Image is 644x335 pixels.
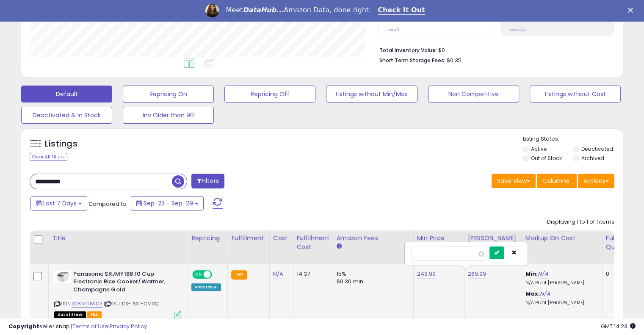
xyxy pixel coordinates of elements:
button: Save View [492,174,536,188]
button: Listings without Min/Max [326,86,417,102]
small: FBA [231,270,247,280]
div: Fulfillment Cost [297,234,329,252]
img: 31xGCpbQVRL._SL40_.jpg [54,270,71,283]
a: 269.99 [468,270,486,278]
button: Filters [191,174,224,188]
i: DataHub... [243,6,284,14]
button: Non Competitive [428,86,519,102]
label: Out of Stock [531,155,562,162]
b: Max: [525,290,540,298]
img: Profile image for Georgie [205,4,219,17]
small: Prev: 0 [387,28,399,33]
button: Sep-23 - Sep-29 [131,196,204,210]
b: Min: [525,270,538,278]
div: Fulfillment [231,234,265,243]
a: B0851GJWD3 [72,300,102,307]
div: Cost [273,234,290,243]
a: N/A [538,270,548,278]
div: Fulfillable Quantity [606,234,635,252]
button: Listings without Cost [530,86,621,102]
div: 14.37 [297,270,326,278]
div: Repricing [191,234,224,243]
a: Terms of Use [72,322,108,330]
div: 15% [337,270,407,278]
button: Repricing On [123,86,214,102]
div: Displaying 1 to 1 of 1 items [547,218,614,226]
span: Columns [542,177,569,185]
small: Amazon Fees. [337,243,342,250]
div: seller snap | | [8,323,147,331]
button: Inv Older than 90 [123,107,214,124]
span: 2025-10-7 14:23 GMT [601,322,636,330]
strong: Copyright [8,322,39,330]
label: Deactivated [581,145,613,152]
small: Prev: N/A [510,28,526,33]
a: Privacy Policy [110,322,147,330]
div: Close [628,8,636,13]
button: Deactivated & In Stock [21,107,112,124]
div: Min Price [417,234,461,243]
button: Last 7 Days [30,196,87,210]
div: Clear All Filters [30,153,67,161]
div: Markup on Cost [525,234,599,243]
b: Panasonic SRJMY188 10 Cup Electronic Rice Cooker/Warmer, Champagne Gold [73,270,176,296]
a: N/A [540,290,550,298]
button: Default [21,86,112,102]
span: Last 7 Days [43,199,77,208]
div: $0.30 min [337,278,407,285]
th: The percentage added to the cost of goods (COGS) that forms the calculator for Min & Max prices. [522,230,602,264]
li: $0 [379,44,608,55]
label: Active [531,145,547,152]
p: N/A Profit [PERSON_NAME] [525,280,596,286]
b: Short Term Storage Fees: [379,57,445,64]
p: Listing States: [523,135,623,143]
button: Repricing Off [224,86,315,102]
div: Title [52,234,184,243]
span: ON [193,271,204,278]
button: Columns [537,174,577,188]
div: ASIN: [54,270,181,317]
div: Amazon Fees [337,234,410,243]
p: N/A Profit [PERSON_NAME] [525,300,596,306]
a: Check It Out [378,6,425,15]
span: | SKU: DS-I6ST-CM0Q [104,300,158,307]
div: Amazon AI [191,283,221,291]
h5: Listings [45,138,77,150]
span: FBA [87,311,102,318]
span: Sep-23 - Sep-29 [144,199,193,208]
span: Compared to: [88,200,127,208]
div: [PERSON_NAME] [468,234,518,243]
label: Archived [581,155,604,162]
span: $0.35 [447,56,462,64]
span: All listings that are currently out of stock and unavailable for purchase on Amazon [54,311,86,318]
div: 0 [606,270,632,278]
a: 249.99 [417,270,436,278]
b: Total Inventory Value: [379,47,437,54]
span: OFF [211,271,224,278]
a: N/A [273,270,283,278]
button: Actions [578,174,614,188]
div: Meet Amazon Data, done right. [226,6,371,14]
